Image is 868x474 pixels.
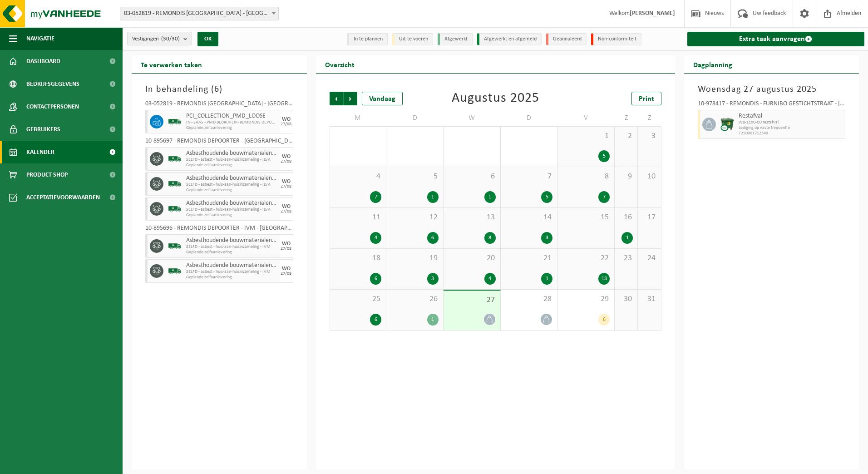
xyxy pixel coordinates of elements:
div: 27/08 [281,122,291,127]
span: Navigatie [26,27,54,50]
span: 19 [391,253,439,263]
div: 6 [370,314,381,326]
div: Vandaag [362,92,403,105]
button: Vestigingen(30/30) [127,32,192,45]
span: 17 [642,212,656,222]
span: Asbesthoudende bouwmaterialen cementgebonden (hechtgebonden) [186,150,277,157]
span: PCI_COLLECTION_PMD_LOOSE [186,113,277,120]
td: Z [638,110,661,126]
span: 1 [562,131,610,141]
td: M [330,110,387,126]
span: Volgende [344,92,357,105]
span: Gebruikers [26,118,60,141]
div: 7 [598,191,610,203]
div: 27/08 [281,247,291,251]
span: 6 [448,172,496,182]
span: Vorige [330,92,343,105]
span: SELFD - asbest - huis-aan-huisinzameling - IVM [186,269,277,275]
div: 6 [427,232,439,244]
div: 27/08 [281,184,291,189]
li: Uit te voeren [392,33,433,45]
span: 20 [448,253,496,263]
span: SELFD - asbest - huis-aan-huisinzameling - ILVA [186,182,277,188]
div: 3 [427,273,439,285]
span: 16 [619,212,633,222]
span: 25 [335,294,382,304]
span: 24 [642,253,656,263]
span: Geplande zelfaanlevering [186,188,277,193]
span: 8 [562,172,610,182]
span: 13 [448,212,496,222]
span: 03-052819 - REMONDIS WEST-VLAANDEREN - OOSTENDE [120,7,278,20]
span: SELFD - asbest - huis-aan-huisinzameling - ILVA [186,207,277,212]
div: 6 [370,273,381,285]
div: 10-895696 - REMONDIS DEPOORTER - IVM - [GEOGRAPHIC_DATA] [145,225,293,234]
div: Augustus 2025 [452,92,539,105]
span: 9 [619,172,633,182]
div: 1 [541,273,552,285]
span: 22 [562,253,610,263]
button: OK [197,32,218,46]
span: 12 [391,212,439,222]
span: 14 [505,212,553,222]
span: 6 [214,85,219,94]
td: D [501,110,558,126]
span: 30 [619,294,633,304]
li: Non-conformiteit [591,33,641,45]
span: 21 [505,253,553,263]
a: Print [631,92,661,105]
div: 27/08 [281,159,291,164]
div: WO [282,241,291,247]
li: Afgewerkt [438,33,473,45]
span: Product Shop [26,163,68,186]
li: Geannuleerd [546,33,587,45]
span: 26 [391,294,439,304]
span: Restafval [739,113,843,120]
span: Contactpersonen [26,95,79,118]
span: Geplande zelfaanlevering [186,250,277,255]
img: WB-1100-CU [720,118,734,131]
span: 31 [642,294,656,304]
div: 8 [484,232,496,244]
h2: Te verwerken taken [132,55,211,73]
div: 4 [370,232,381,244]
strong: [PERSON_NAME] [630,10,675,17]
div: 13 [598,273,610,285]
span: T250001712349 [739,131,843,136]
span: Asbesthoudende bouwmaterialen cementgebonden (hechtgebonden) [186,262,277,269]
span: SELFD - asbest - huis-aan-huisinzameling - ILVA [186,157,277,163]
span: 3 [642,131,656,141]
h2: Dagplanning [684,55,741,73]
div: 1 [427,314,439,326]
td: V [557,110,615,126]
img: BL-SO-LV [168,202,182,216]
div: 27/08 [281,209,291,214]
span: 4 [335,172,382,182]
a: Extra taak aanvragen [687,32,865,46]
div: WO [282,179,291,184]
img: BL-SO-LV [168,177,182,191]
div: 1 [621,232,633,244]
span: 18 [335,253,382,263]
div: 3 [541,232,552,244]
span: 10 [642,172,656,182]
span: 5 [391,172,439,182]
div: 7 [370,191,381,203]
div: 5 [598,150,610,162]
div: 1 [484,191,496,203]
div: 10-895697 - REMONDIS DEPOORTER - [GEOGRAPHIC_DATA] - [GEOGRAPHIC_DATA] [145,138,293,147]
span: Geplande zelfaanlevering [186,163,277,168]
img: BL-SO-LV [168,239,182,253]
span: Vestigingen [132,32,180,46]
h3: Woensdag 27 augustus 2025 [698,83,846,96]
div: 10-978417 - REMONDIS - FURNIBO GESTICHTSTRAAT - [GEOGRAPHIC_DATA] [698,101,846,110]
span: SELFD - asbest - huis-aan-huisinzameling - IVM [186,244,277,250]
span: 2 [619,131,633,141]
span: Asbesthoudende bouwmaterialen cementgebonden (hechtgebonden) [186,200,277,207]
span: Dashboard [26,50,60,73]
span: Geplande zelfaanlevering [186,212,277,218]
td: Z [615,110,638,126]
span: Print [639,95,654,103]
div: WO [282,266,291,272]
span: Lediging op vaste frequentie [739,125,843,131]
